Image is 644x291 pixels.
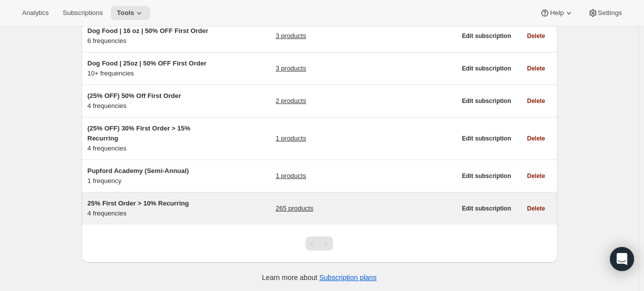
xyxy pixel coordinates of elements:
p: Learn more about [262,272,377,282]
span: 25% First Order > 10% Recurring [88,199,189,207]
a: Subscription plans [319,273,377,281]
div: 4 frequencies [88,91,213,111]
span: Edit subscription [462,204,511,212]
button: Edit subscription [456,169,517,183]
nav: Pagination [305,236,333,250]
button: Settings [582,6,628,20]
span: Edit subscription [462,172,511,180]
span: Pupford Academy (Semi-Annual) [88,167,189,174]
button: Edit subscription [456,131,517,145]
a: 1 products [275,133,306,143]
div: 4 frequencies [88,123,213,153]
button: Edit subscription [456,201,517,215]
span: Delete [527,97,545,105]
span: Edit subscription [462,97,511,105]
span: (25% OFF) 50% Off First Order [88,92,181,99]
a: 3 products [275,31,306,41]
div: 1 frequency [88,166,213,186]
button: Edit subscription [456,61,517,75]
a: 1 products [275,171,306,181]
span: Settings [598,9,622,17]
span: Dog Food | 25oz | 50% OFF First Order [88,59,207,67]
button: Edit subscription [456,29,517,43]
span: Delete [527,204,545,212]
span: Edit subscription [462,64,511,72]
span: Delete [527,134,545,142]
button: Tools [111,6,150,20]
a: 265 products [275,203,313,213]
button: Delete [521,131,551,145]
button: Delete [521,201,551,215]
span: Edit subscription [462,32,511,40]
button: Delete [521,169,551,183]
button: Help [534,6,579,20]
button: Subscriptions [57,6,109,20]
div: 10+ frequencies [88,58,213,78]
span: Dog Food | 16 oz | 50% OFF First Order [88,27,208,34]
button: Delete [521,29,551,43]
button: Analytics [16,6,55,20]
span: Tools [117,9,134,17]
div: 4 frequencies [88,198,213,218]
span: (25% OFF) 30% First Order > 15% Recurring [88,124,191,142]
span: Analytics [22,9,49,17]
span: Delete [527,64,545,72]
button: Delete [521,94,551,108]
a: 3 products [275,63,306,73]
span: Help [550,9,563,17]
span: Delete [527,172,545,180]
div: 6 frequencies [88,26,213,46]
div: Open Intercom Messenger [610,247,634,271]
span: Subscriptions [63,9,103,17]
button: Delete [521,61,551,75]
span: Edit subscription [462,134,511,142]
button: Edit subscription [456,94,517,108]
span: Delete [527,32,545,40]
a: 2 products [275,96,306,106]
